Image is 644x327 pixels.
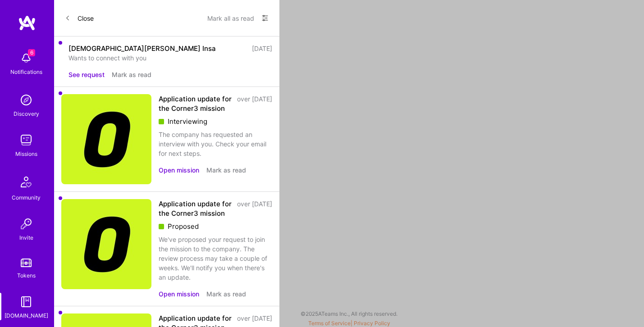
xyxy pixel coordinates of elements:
[159,235,272,282] div: We've proposed your request to join the mission to the company. The review process may take a cou...
[14,109,39,118] div: Discovery
[5,311,48,320] div: [DOMAIN_NAME]
[17,91,35,109] img: discovery
[112,70,151,79] button: Mark as read
[17,49,35,67] img: bell
[206,165,246,175] button: Mark as read
[61,94,151,184] img: Company Logo
[69,70,105,79] button: See request
[159,165,199,175] button: Open mission
[17,271,36,280] div: Tokens
[17,215,35,233] img: Invite
[206,289,246,299] button: Mark as read
[252,44,272,53] div: [DATE]
[159,117,272,126] div: Interviewing
[159,222,272,231] div: Proposed
[65,11,94,25] button: Close
[69,53,272,63] div: Wants to connect with you
[207,11,254,25] button: Mark all as read
[159,130,272,158] div: The company has requested an interview with you. Check your email for next steps.
[15,149,37,159] div: Missions
[237,199,272,218] div: over [DATE]
[159,94,232,113] div: Application update for the Corner3 mission
[17,293,35,311] img: guide book
[28,49,35,56] span: 6
[12,193,41,202] div: Community
[69,44,216,53] div: [DEMOGRAPHIC_DATA][PERSON_NAME] Insa
[10,67,42,77] div: Notifications
[237,94,272,113] div: over [DATE]
[19,233,33,242] div: Invite
[159,199,232,218] div: Application update for the Corner3 mission
[61,199,151,289] img: Company Logo
[18,15,36,31] img: logo
[159,289,199,299] button: Open mission
[17,131,35,149] img: teamwork
[21,259,32,267] img: tokens
[15,171,37,193] img: Community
